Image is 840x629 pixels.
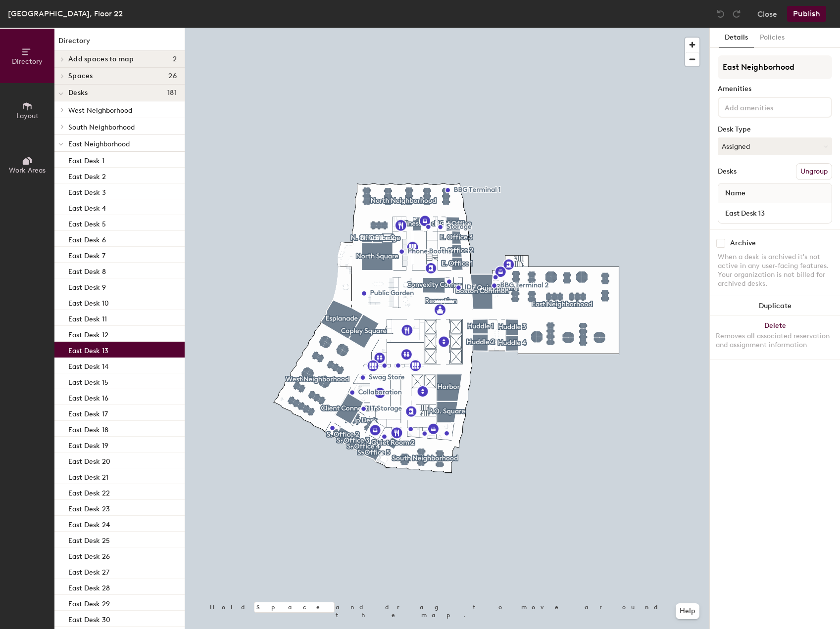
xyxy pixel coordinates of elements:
span: Add spaces to map [68,55,134,63]
p: East Desk 7 [68,249,105,260]
p: East Desk 30 [68,613,110,624]
div: Desks [718,168,737,176]
p: East Desk 5 [68,217,106,228]
div: Removes all associated reservation and assignment information [716,332,834,350]
span: South Neighborhood [68,123,135,132]
p: East Desk 4 [68,201,106,213]
button: DeleteRemoves all associated reservation and assignment information [710,316,840,359]
span: West Neighborhood [68,106,132,115]
div: Desk Type [718,126,832,134]
button: Publish [787,6,826,22]
span: Work Areas [9,166,46,175]
p: East Desk 12 [68,328,108,339]
p: East Desk 18 [68,423,108,434]
button: Duplicate [710,296,840,316]
button: Assigned [718,137,832,155]
span: Layout [16,112,39,120]
button: Details [719,28,754,48]
p: East Desk 14 [68,359,108,371]
p: East Desk 19 [68,439,108,450]
p: East Desk 21 [68,470,108,482]
p: East Desk 22 [68,486,110,497]
p: East Desk 9 [68,280,106,292]
p: East Desk 17 [68,407,108,418]
p: East Desk 28 [68,581,110,592]
button: Help [676,603,699,619]
span: East Neighborhood [68,140,130,148]
span: Name [720,184,750,202]
p: East Desk 10 [68,296,109,308]
span: 26 [168,72,177,80]
button: Close [757,6,777,22]
h1: Directory [54,36,185,51]
p: East Desk 2 [68,170,106,181]
input: Unnamed desk [720,206,830,220]
p: East Desk 6 [68,233,106,244]
p: East Desk 27 [68,565,109,577]
p: East Desk 1 [68,154,104,165]
span: 181 [167,89,177,97]
p: East Desk 26 [68,549,110,561]
p: East Desk 11 [68,312,107,323]
button: Policies [754,28,791,48]
p: East Desk 3 [68,185,106,197]
p: East Desk 23 [68,502,110,513]
input: Add amenities [723,101,812,113]
p: East Desk 16 [68,391,108,403]
p: East Desk 20 [68,454,110,466]
div: Archive [730,239,756,247]
span: Spaces [68,72,93,80]
p: East Desk 29 [68,597,110,608]
span: 2 [173,55,177,63]
p: East Desk 8 [68,265,106,276]
p: East Desk 25 [68,534,110,545]
img: Undo [716,9,726,19]
p: East Desk 13 [68,344,108,355]
div: When a desk is archived it's not active in any user-facing features. Your organization is not bil... [718,253,832,288]
button: Ungroup [796,163,832,180]
p: East Desk 15 [68,375,108,387]
span: Desks [68,89,88,97]
span: Directory [12,57,43,66]
img: Redo [732,9,741,19]
div: Amenities [718,85,832,93]
div: [GEOGRAPHIC_DATA], Floor 22 [8,7,123,20]
p: East Desk 24 [68,518,110,529]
